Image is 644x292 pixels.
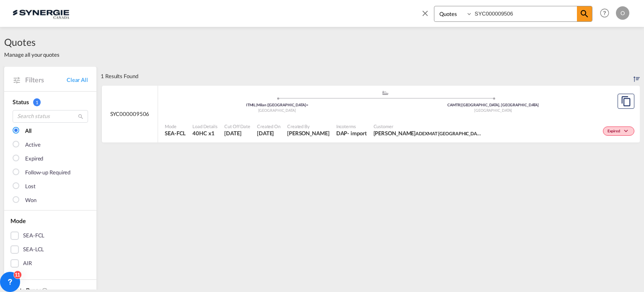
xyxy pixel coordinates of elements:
div: O [616,6,629,20]
span: Status [13,98,29,105]
md-icon: assets/icons/custom/ship-fill.svg [380,91,390,95]
div: 1 Results Found [101,67,138,85]
span: ADEXMAT [GEOGRAPHIC_DATA] [415,130,484,137]
div: All [25,127,31,135]
div: Status 1 [13,98,88,106]
input: Enter Quotation Number [473,6,577,21]
md-checkbox: SEA-FCL [10,231,90,240]
span: ITMIL Milan ([GEOGRAPHIC_DATA]= [246,103,308,107]
div: Lost [25,182,36,191]
md-checkbox: AIR [10,259,90,268]
span: Manage all your quotes [4,51,60,58]
span: Cut Off Date [224,123,250,129]
md-icon: icon-magnify [579,9,589,19]
div: SEA-LCL [23,245,44,254]
span: 1 [33,98,41,106]
span: 16 Mar 2025 [257,129,280,137]
span: 40HC x 1 [192,129,218,137]
span: SEA-FCL [165,129,186,137]
span: | [460,103,462,107]
div: - import [347,129,366,137]
span: Created On [257,123,280,129]
span: 16 Mar 2025 [224,129,250,137]
span: [GEOGRAPHIC_DATA] [258,108,296,113]
input: Search status [13,110,88,123]
div: AIR [23,259,32,268]
span: Incoterms [336,123,367,129]
span: SYC000009506 [110,110,150,118]
span: William Carfagnini ADEXMAT MONTREAL [374,129,483,137]
span: Customer [374,123,483,129]
div: SEA-FCL [23,231,44,240]
div: Change Status Here [603,126,634,136]
span: Help [597,6,612,20]
div: Won [25,196,36,205]
md-icon: icon-close [421,8,430,18]
span: icon-close [421,6,434,26]
div: Follow-up Required [25,168,70,177]
span: | [256,103,257,107]
span: Load Details [192,123,218,129]
span: Created By [287,123,330,129]
span: CAMTR [GEOGRAPHIC_DATA], [GEOGRAPHIC_DATA] [447,103,539,107]
div: Sort by: Created On [634,67,640,85]
span: Mode [10,217,26,224]
div: SYC000009506 assets/icons/custom/ship-fill.svgassets/icons/custom/roll-o-plane.svgOriginMilan (Mi... [102,86,640,143]
span: icon-magnify [577,6,592,21]
span: Expired [608,129,622,134]
img: 1f56c880d42311ef80fc7dca854c8e59.png [13,4,69,23]
md-icon: icon-chevron-down [622,129,632,134]
span: Daniel Dico [287,129,330,137]
a: Clear All [67,76,88,84]
md-icon: assets/icons/custom/copyQuote.svg [621,96,631,106]
span: [GEOGRAPHIC_DATA] [474,108,512,113]
md-checkbox: SEA-LCL [10,245,90,254]
md-icon: icon-magnify [78,113,84,120]
div: DAP [336,129,348,137]
div: DAP import [336,129,367,137]
div: Expired [25,155,43,163]
div: Help [597,6,616,21]
div: Active [25,141,40,149]
button: Copy Quote [618,94,634,109]
span: Filters [25,75,67,84]
span: Quotes [4,35,60,49]
span: Mode [165,123,186,129]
